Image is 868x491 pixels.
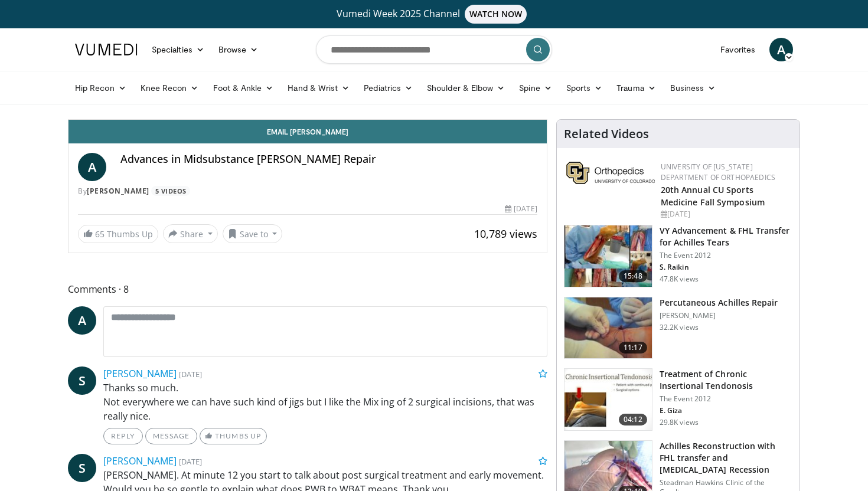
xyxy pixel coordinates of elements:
[68,366,96,395] a: S
[420,76,512,100] a: Shoulder & Elbow
[564,127,649,141] h4: Related Videos
[103,428,143,444] a: Reply
[206,76,281,100] a: Foot & Ankle
[661,184,765,208] a: 20th Annual CU Sports Medicine Fall Symposium
[564,225,652,287] img: f5016854-7c5d-4d2b-bf8b-0701c028b37d.150x105_q85_crop-smart_upscale.jpg
[68,281,547,297] span: Comments 8
[660,251,792,260] p: The Event 2012
[660,311,778,320] p: [PERSON_NAME]
[151,186,190,196] a: 5 Videos
[564,225,792,287] a: 15:48 VY Advancement & FHL Transfer for Achilles Tears The Event 2012 S. Raikin 47.8K views
[211,38,266,61] a: Browse
[769,38,793,61] a: A
[559,76,610,100] a: Sports
[660,297,778,309] h3: Percutaneous Achilles Repair
[660,406,792,415] p: E. Giza
[68,306,96,335] a: A
[280,76,357,100] a: Hand & Wrist
[95,228,105,240] span: 65
[619,270,647,282] span: 15:48
[663,76,723,100] a: Business
[465,5,527,24] span: WATCH NOW
[660,225,792,248] h3: VY Advancement & FHL Transfer for Achilles Tears
[357,76,420,100] a: Pediatrics
[660,263,792,272] p: S. Raikin
[120,153,537,166] h4: Advances in Midsubstance [PERSON_NAME] Repair
[619,342,647,353] span: 11:17
[564,368,792,431] a: 04:12 Treatment of Chronic Insertional Tendonosis The Event 2012 E. Giza 29.8K views
[660,323,699,332] p: 32.2K views
[77,5,791,24] a: Vumedi Week 2025 ChannelWATCH NOW
[660,274,699,284] p: 47.8K views
[68,120,547,143] a: Email [PERSON_NAME]
[103,367,177,380] a: [PERSON_NAME]
[103,381,547,423] p: Thanks so much. Not everywhere we can have such kind of jigs but I like the Mix ing of 2 surgical...
[713,38,762,61] a: Favorites
[78,186,537,197] div: By
[660,440,792,476] h3: Achilles Reconstruction with FHL transfer and [MEDICAL_DATA] Recession
[78,153,106,181] a: A
[103,454,177,467] a: [PERSON_NAME]
[316,35,552,64] input: Search topics, interventions
[512,76,559,100] a: Spine
[619,414,647,425] span: 04:12
[661,209,790,220] div: [DATE]
[145,38,211,61] a: Specialties
[200,428,266,444] a: Thumbs Up
[223,224,283,243] button: Save to
[179,456,202,467] small: [DATE]
[133,76,206,100] a: Knee Recon
[75,44,138,55] img: VuMedi Logo
[566,162,655,184] img: 355603a8-37da-49b6-856f-e00d7e9307d3.png.150x105_q85_autocrop_double_scale_upscale_version-0.2.png
[661,162,775,182] a: University of [US_STATE] Department of Orthopaedics
[474,227,537,241] span: 10,789 views
[609,76,663,100] a: Trauma
[505,204,537,214] div: [DATE]
[564,369,652,430] img: O0cEsGv5RdudyPNn4xMDoxOmtxOwKG7D_1.150x105_q85_crop-smart_upscale.jpg
[87,186,149,196] a: [PERSON_NAME]
[68,454,96,482] a: S
[660,394,792,404] p: The Event 2012
[660,418,699,427] p: 29.8K views
[78,225,158,243] a: 65 Thumbs Up
[163,224,218,243] button: Share
[68,76,133,100] a: Hip Recon
[145,428,197,444] a: Message
[564,297,652,359] img: 2e74dc0b-20c0-45f6-b916-4deb0511c45e.150x105_q85_crop-smart_upscale.jpg
[179,369,202,379] small: [DATE]
[564,297,792,359] a: 11:17 Percutaneous Achilles Repair [PERSON_NAME] 32.2K views
[660,368,792,392] h3: Treatment of Chronic Insertional Tendonosis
